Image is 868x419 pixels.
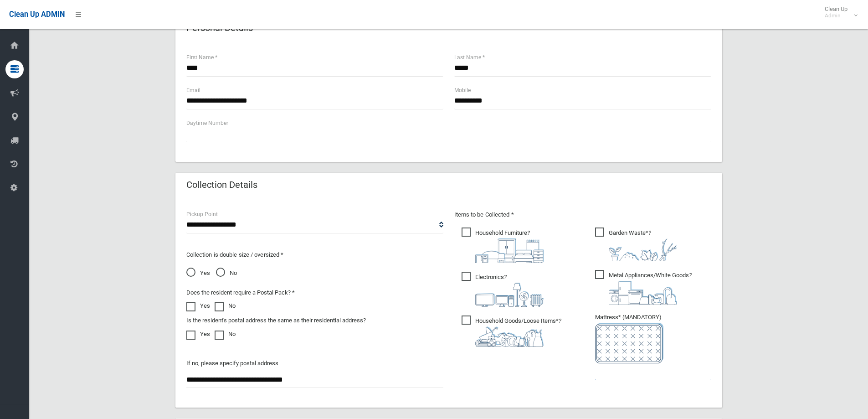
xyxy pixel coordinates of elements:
[215,300,236,311] label: No
[595,270,692,305] span: Metal Appliances/White Goods
[215,329,236,340] label: No
[475,229,544,263] i: ?
[186,358,278,369] label: If no, please specify postal address
[186,249,443,260] p: Collection is double size / oversized *
[825,12,847,19] small: Admin
[186,268,210,279] span: Yes
[186,300,210,311] label: Yes
[475,283,544,307] img: 394712a680b73dbc3d2a6a3a7ffe5a07.png
[595,314,711,363] span: Mattress* (MANDATORY)
[595,323,663,363] img: e7408bece873d2c1783593a074e5cb2f.png
[186,329,210,340] label: Yes
[462,272,544,307] span: Electronics
[609,281,677,305] img: 36c1b0289cb1767239cdd3de9e694f19.png
[454,209,711,220] p: Items to be Collected *
[186,315,366,326] label: Is the resident's postal address the same as their residential address?
[175,176,268,194] header: Collection Details
[475,326,544,347] img: b13cc3517677393f34c0a387616ef184.png
[216,268,237,279] span: No
[595,228,677,261] span: Garden Waste*
[186,287,295,298] label: Does the resident require a Postal Pack? *
[462,316,561,347] span: Household Goods/Loose Items*
[609,238,677,261] img: 4fd8a5c772b2c999c83690221e5242e0.png
[9,10,65,19] span: Clean Up ADMIN
[609,229,677,261] i: ?
[609,272,692,305] i: ?
[475,317,561,347] i: ?
[475,238,544,263] img: aa9efdbe659d29b613fca23ba79d85cb.png
[820,5,857,19] span: Clean Up
[475,274,544,307] i: ?
[462,228,544,263] span: Household Furniture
